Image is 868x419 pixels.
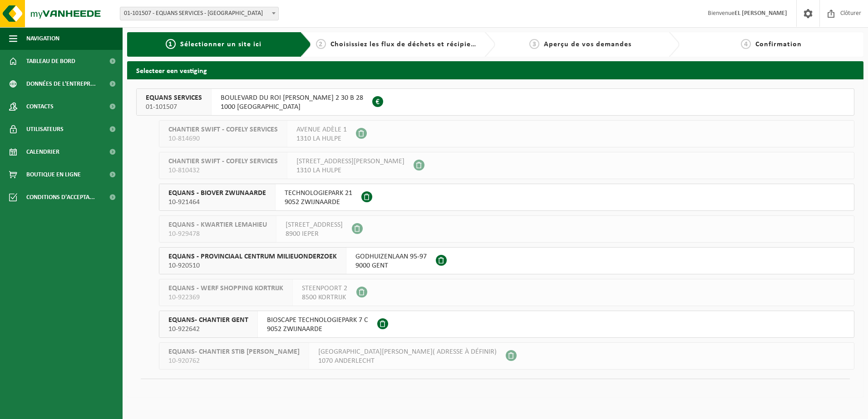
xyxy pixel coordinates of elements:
span: 8500 KORTRIJK [302,293,347,302]
span: Utilisateurs [26,118,64,141]
span: 8900 IEPER [286,229,343,239]
span: BIOSCAPE TECHNOLOGIEPARK 7 C [267,316,368,325]
span: 1 [166,39,176,49]
span: Navigation [26,27,59,50]
span: EQUANS - BIOVER ZWIJNAARDE [168,189,266,198]
span: TECHNOLOGIEPARK 21 [285,189,352,198]
h2: Selecteer een vestiging [127,61,863,79]
span: 2 [316,39,326,49]
span: 10-814690 [168,134,278,143]
span: Conditions d'accepta... [26,186,95,209]
span: 1310 LA HULPE [296,166,404,175]
span: 10-929478 [168,229,267,239]
span: STEENPOORT 2 [302,284,347,293]
span: 10-810432 [168,166,278,175]
span: 01-101507 [146,102,202,112]
span: GODHUIZENLAAN 95-97 [355,252,427,261]
span: EQUANS - KWARTIER LEMAHIEU [168,220,267,229]
button: EQUANS - PROVINCIAAL CENTRUM MILIEUONDERZOEK 10-920510 GODHUIZENLAAN 95-979000 GENT [159,247,854,274]
span: [STREET_ADDRESS][PERSON_NAME] [296,157,404,166]
button: EQUANS- CHANTIER GENT 10-922642 BIOSCAPE TECHNOLOGIEPARK 7 C9052 ZWIJNAARDE [159,311,854,338]
span: Contacts [26,95,54,118]
span: 01-101507 - EQUANS SERVICES - BRUXELLES [120,7,278,20]
span: 10-921464 [168,198,266,207]
span: Données de l'entrepr... [26,73,96,95]
span: 9000 GENT [355,261,427,270]
span: 9052 ZWIJNAARDE [267,325,368,334]
span: 1000 [GEOGRAPHIC_DATA] [221,102,363,112]
button: EQUANS SERVICES 01-101507 BOULEVARD DU ROI [PERSON_NAME] 2 30 B 281000 [GEOGRAPHIC_DATA] [136,88,854,116]
span: Boutique en ligne [26,163,81,186]
span: AVENUE ADÈLE 1 [296,125,347,134]
span: [GEOGRAPHIC_DATA][PERSON_NAME]( ADRESSE À DÉFINIR) [318,347,497,356]
span: 01-101507 - EQUANS SERVICES - BRUXELLES [120,7,279,20]
span: EQUANS - WERF SHOPPING KORTRIJK [168,284,283,293]
span: 1310 LA HULPE [296,134,347,143]
span: BOULEVARD DU ROI [PERSON_NAME] 2 30 B 28 [221,93,363,102]
span: CHANTIER SWIFT - COFELY SERVICES [168,157,278,166]
span: 4 [741,39,751,49]
span: 1070 ANDERLECHT [318,356,497,365]
button: EQUANS - BIOVER ZWIJNAARDE 10-921464 TECHNOLOGIEPARK 219052 ZWIJNAARDE [159,184,854,211]
span: EQUANS- CHANTIER STIB [PERSON_NAME] [168,347,300,356]
span: Tableau de bord [26,50,75,73]
span: 9052 ZWIJNAARDE [285,198,352,207]
span: [STREET_ADDRESS] [286,220,343,229]
span: Calendrier [26,141,59,163]
span: Sélectionner un site ici [180,41,261,48]
span: EQUANS- CHANTIER GENT [168,316,248,325]
span: EQUANS - PROVINCIAAL CENTRUM MILIEUONDERZOEK [168,252,337,261]
span: 10-920762 [168,356,300,365]
span: 10-922642 [168,325,248,334]
span: 10-922369 [168,293,283,302]
span: EQUANS SERVICES [146,93,202,102]
span: 10-920510 [168,261,337,270]
span: Aperçu de vos demandes [544,41,631,48]
span: Choisissiez les flux de déchets et récipients [330,41,482,48]
span: 3 [529,39,539,49]
span: CHANTIER SWIFT - COFELY SERVICES [168,125,278,134]
span: Confirmation [755,41,802,48]
strong: EL [PERSON_NAME] [735,10,787,17]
